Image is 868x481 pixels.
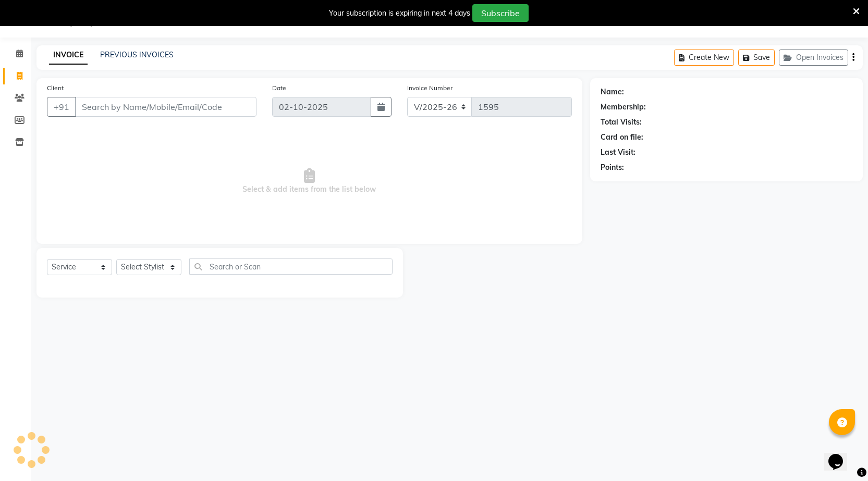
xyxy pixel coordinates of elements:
div: Name: [601,87,624,97]
a: INVOICE [49,46,88,65]
label: Invoice Number [407,83,453,93]
label: Client [47,83,64,93]
label: Date [272,83,286,93]
input: Search by Name/Mobile/Email/Code [75,97,256,117]
div: Last Visit: [601,147,635,158]
div: Membership: [601,102,646,113]
a: PREVIOUS INVOICES [100,50,174,59]
button: Subscribe [472,4,529,22]
button: Open Invoices [779,50,848,66]
button: +91 [47,97,76,117]
div: Card on file: [601,132,643,143]
div: Total Visits: [601,117,642,128]
div: Your subscription is expiring in next 4 days [329,8,470,19]
input: Search or Scan [189,258,393,275]
div: Points: [601,162,624,173]
button: Save [738,50,775,66]
span: Select & add items from the list below [47,129,572,233]
button: Create New [674,50,734,66]
iframe: chat widget [824,439,858,471]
